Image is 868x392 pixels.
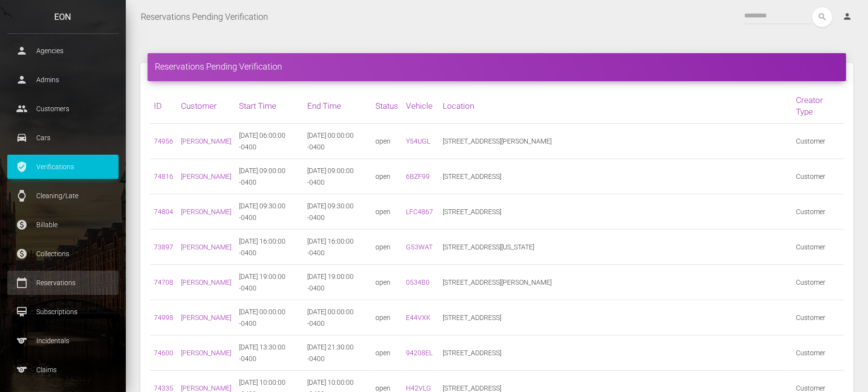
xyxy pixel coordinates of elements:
p: Billable [15,218,111,232]
td: [DATE] 16:00:00 -0400 [303,230,372,265]
td: [DATE] 13:30:00 -0400 [235,335,303,371]
th: End Time [303,88,372,124]
a: [PERSON_NAME] [181,384,231,392]
td: [DATE] 21:30:00 -0400 [303,335,372,371]
td: [DATE] 09:30:00 -0400 [235,194,303,230]
p: Cleaning/Late [15,189,111,203]
p: Reservations [15,276,111,290]
a: 74804 [154,208,173,216]
th: Creator Type [792,88,844,124]
a: G53WAT [406,243,433,251]
td: Customer [792,230,844,265]
td: [DATE] 09:00:00 -0400 [235,159,303,194]
td: Customer [792,335,844,371]
td: [STREET_ADDRESS] [439,159,792,194]
a: [PERSON_NAME] [181,243,231,251]
td: [DATE] 19:00:00 -0400 [235,265,303,300]
a: [PERSON_NAME] [181,208,231,216]
a: 94208EL [406,349,433,357]
p: Subscriptions [15,305,111,319]
button: search [812,7,832,27]
a: 74600 [154,349,173,357]
i: person [842,12,852,21]
td: open [372,194,402,230]
td: [DATE] 19:00:00 -0400 [303,265,372,300]
th: Vehicle [402,88,439,124]
a: H42VLG [406,384,431,392]
a: verified_user Verifications [7,155,119,179]
a: [PERSON_NAME] [181,278,231,286]
td: Customer [792,159,844,194]
a: 74998 [154,314,173,321]
a: 0534B0 [406,278,430,286]
a: 74956 [154,137,173,145]
a: 73897 [154,243,173,251]
a: sports Incidentals [7,329,119,353]
a: person [835,7,861,27]
a: watch Cleaning/Late [7,184,119,208]
th: ID [150,88,177,124]
td: open [372,265,402,300]
th: Start Time [235,88,303,124]
td: Customer [792,300,844,335]
p: Collections [15,247,111,261]
p: Agencies [15,44,111,58]
a: drive_eta Cars [7,126,119,150]
th: Location [439,88,792,124]
a: [PERSON_NAME] [181,314,231,321]
td: open [372,230,402,265]
a: 74816 [154,173,173,180]
a: people Customers [7,97,119,121]
a: 74335 [154,384,173,392]
a: sports Claims [7,358,119,382]
a: calendar_today Reservations [7,271,119,295]
a: [PERSON_NAME] [181,137,231,145]
td: [DATE] 00:00:00 -0400 [303,124,372,159]
a: paid Collections [7,242,119,266]
a: 6BZF99 [406,173,430,180]
td: [STREET_ADDRESS][PERSON_NAME] [439,124,792,159]
td: [DATE] 09:30:00 -0400 [303,194,372,230]
h4: Reservations Pending Verification [155,60,839,73]
td: [STREET_ADDRESS] [439,300,792,335]
td: [DATE] 09:00:00 -0400 [303,159,372,194]
td: [DATE] 06:00:00 -0400 [235,124,303,159]
a: LFC4867 [406,208,433,216]
td: Customer [792,124,844,159]
td: [STREET_ADDRESS][PERSON_NAME] [439,265,792,300]
a: Reservations Pending Verification [141,5,268,29]
a: paid Billable [7,213,119,237]
p: Claims [15,363,111,377]
td: [STREET_ADDRESS] [439,194,792,230]
td: [DATE] 16:00:00 -0400 [235,230,303,265]
td: open [372,159,402,194]
a: E44VXK [406,314,431,321]
a: person Agencies [7,39,119,63]
td: [STREET_ADDRESS][US_STATE] [439,230,792,265]
a: [PERSON_NAME] [181,349,231,357]
td: [DATE] 00:00:00 -0400 [303,300,372,335]
td: open [372,300,402,335]
p: Verifications [15,160,111,174]
a: Y54UGL [406,137,430,145]
p: Cars [15,131,111,145]
a: [PERSON_NAME] [181,173,231,180]
td: open [372,124,402,159]
p: Admins [15,73,111,87]
td: Customer [792,265,844,300]
a: person Admins [7,68,119,92]
td: open [372,335,402,371]
th: Status [372,88,402,124]
a: 74708 [154,278,173,286]
a: card_membership Subscriptions [7,300,119,324]
td: [DATE] 00:00:00 -0400 [235,300,303,335]
p: Incidentals [15,334,111,348]
p: Customers [15,102,111,116]
td: Customer [792,194,844,230]
th: Customer [177,88,235,124]
td: [STREET_ADDRESS] [439,335,792,371]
